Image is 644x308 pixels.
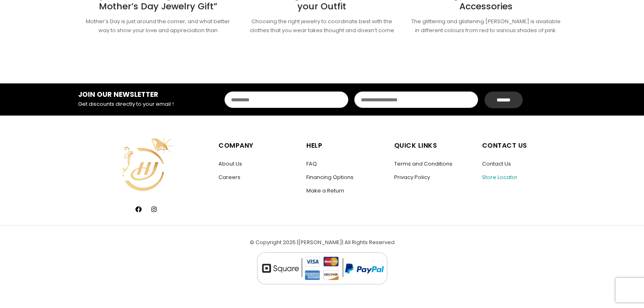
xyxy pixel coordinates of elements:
a: Contact Us [482,160,511,168]
p: Choosing the right jewelry to coordinate best with the clothes that you wear takes thought and do... [246,17,398,36]
a: FAQ [306,160,317,168]
a: Terms and Conditions [394,160,452,168]
h5: Contact Us [482,140,562,151]
strong: JOIN OUR NEWSLETTER [78,90,158,99]
a: Make a Return [306,187,344,194]
h5: Quick Links [394,140,474,151]
a: Privacy Policy [394,173,430,181]
img: logo_footer [257,252,388,285]
h5: Help [306,140,386,151]
a: About Us [218,160,242,168]
p: Get discounts directly to your email ! [78,100,190,109]
p: Mother’s Day is just around the corner, and what better way to show your love and appreciation than [82,17,234,36]
p: The glittering and glistening [PERSON_NAME] is available in different colours from red to various... [410,17,562,36]
a: Careers [218,173,240,181]
h5: Company [218,140,298,151]
a: Store Locator [482,173,517,181]
a: Financing Options [306,173,354,181]
img: HJiconWeb-05 [114,132,178,196]
div: © Copyright 2025 | | All Rights Reserved [78,238,566,295]
a: [PERSON_NAME] [298,238,342,246]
